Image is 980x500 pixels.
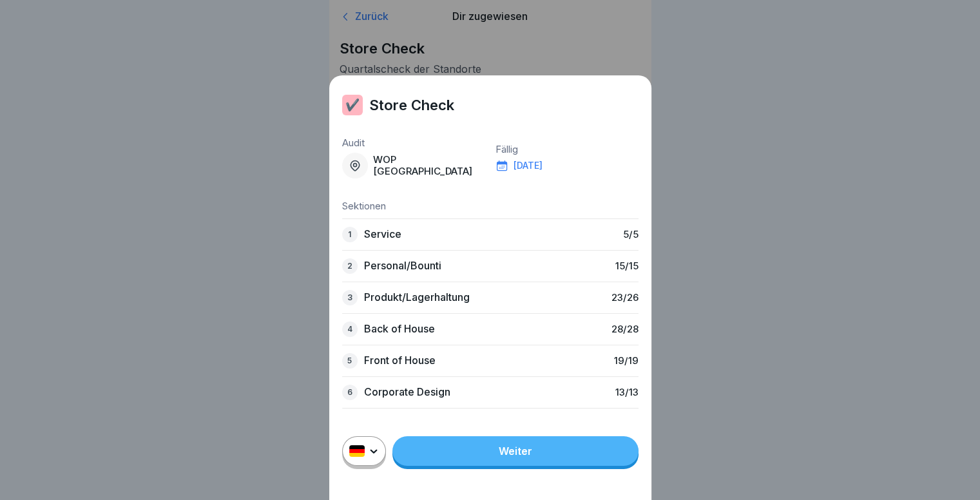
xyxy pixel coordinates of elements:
div: 2 [342,258,358,274]
div: 5 [342,353,358,369]
p: Produkt/Lagerhaltung [364,291,470,303]
p: Store Check [369,97,454,113]
p: 19 / 19 [614,355,639,367]
p: Sektionen [342,200,639,212]
p: 15 / 15 [615,260,639,272]
p: WOP [GEOGRAPHIC_DATA] [373,154,485,177]
p: 28 / 28 [611,323,639,335]
div: 4 [342,322,358,337]
p: Fällig [495,144,639,155]
div: 6 [342,385,358,400]
p: 23 / 26 [611,292,639,303]
p: Front of House [364,354,436,367]
p: [DATE] [514,160,543,171]
a: Weiter [392,436,639,466]
div: 1 [342,227,358,242]
p: 5 / 5 [623,229,639,240]
img: de.svg [349,445,365,457]
p: Back of House [364,323,435,335]
p: Corporate Design [364,386,450,398]
p: Audit [342,137,485,149]
div: 3 [342,290,358,305]
p: Personal/Bounti [364,260,441,272]
div: ✔️ [342,95,363,115]
p: 13 / 13 [615,387,639,398]
p: Service [364,228,401,240]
